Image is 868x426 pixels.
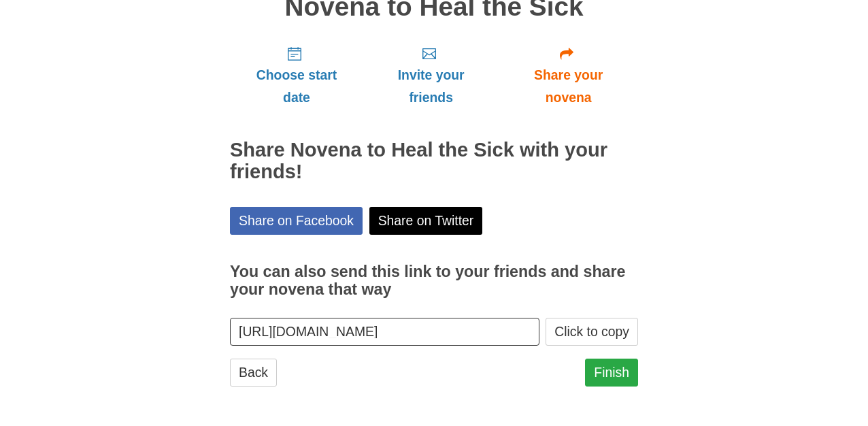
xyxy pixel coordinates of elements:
a: Choose start date [230,35,363,116]
h2: Share Novena to Heal the Sick with your friends! [230,140,638,183]
a: Share on Twitter [369,207,483,235]
button: Click to copy [546,318,638,346]
a: Finish [585,359,638,387]
span: Choose start date [244,64,350,109]
a: Back [230,359,277,387]
a: Share on Facebook [230,207,363,235]
span: Invite your friends [377,64,485,109]
a: Share your novena [499,35,638,116]
a: Invite your friends [363,35,499,116]
h3: You can also send this link to your friends and share your novena that way [230,263,638,298]
span: Share your novena [512,64,624,109]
